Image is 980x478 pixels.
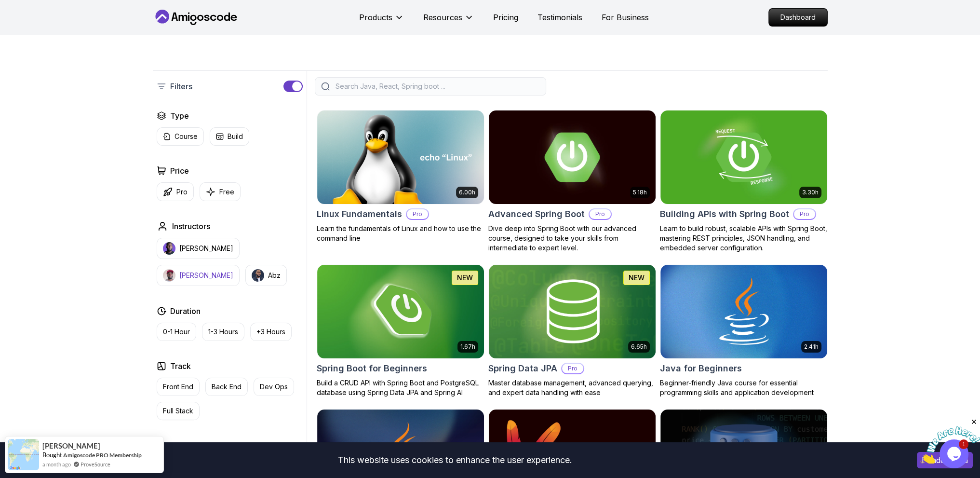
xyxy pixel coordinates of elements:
[157,182,194,201] button: Pro
[488,110,656,253] a: Advanced Spring Boot card5.18hAdvanced Spring BootProDive deep into Spring Boot with our advanced...
[212,382,242,392] p: Back End
[157,265,240,286] button: instructor img[PERSON_NAME]
[633,189,647,196] p: 5.18h
[202,323,244,341] button: 1-3 Hours
[359,12,404,31] button: Products
[602,12,649,23] a: For Business
[170,165,189,177] h2: Price
[660,362,742,375] h2: Java for Beginners
[317,362,427,375] h2: Spring Boot for Beginners
[81,460,110,468] a: ProveSource
[537,12,582,23] a: Testimonials
[245,265,287,286] button: instructor imgAbz
[631,343,647,351] p: 6.65h
[334,82,540,91] input: Search Java, React, Spring boot ...
[8,439,39,470] img: provesource social proof notification image
[163,242,175,255] img: instructor img
[489,265,656,358] img: Spring Data JPA card
[7,450,902,471] div: This website uses cookies to enhance the user experience.
[163,382,193,392] p: Front End
[172,220,210,232] h2: Instructors
[157,323,196,341] button: 0-1 Hour
[157,238,240,259] button: instructor img[PERSON_NAME]
[407,209,428,219] p: Pro
[228,132,243,141] p: Build
[317,207,402,221] h2: Linux Fundamentals
[917,452,973,468] button: Accept cookies
[488,378,656,397] p: Master database management, advanced querying, and expert data handling with ease
[163,269,175,282] img: instructor img
[317,224,484,243] p: Learn the fundamentals of Linux and how to use the command line
[562,364,583,373] p: Pro
[42,442,100,450] span: [PERSON_NAME]
[317,265,484,358] img: Spring Boot for Beginners card
[590,209,611,219] p: Pro
[170,110,189,122] h2: Type
[459,189,475,196] p: 6.00h
[252,269,264,282] img: instructor img
[769,9,827,26] p: Dashboard
[493,12,518,23] a: Pricing
[250,323,292,341] button: +3 Hours
[200,182,241,201] button: Free
[254,378,294,396] button: Dev Ops
[268,271,281,280] p: Abz
[208,327,238,337] p: 1-3 Hours
[157,402,200,420] button: Full Stack
[660,110,827,204] img: Building APIs with Spring Boot card
[423,12,462,23] p: Resources
[157,127,204,146] button: Course
[660,207,789,221] h2: Building APIs with Spring Boot
[210,127,249,146] button: Build
[42,451,62,459] span: Bought
[488,264,656,397] a: Spring Data JPA card6.65hNEWSpring Data JPAProMaster database management, advanced querying, and ...
[920,418,980,464] iframe: chat widget
[488,224,656,253] p: Dive deep into Spring Boot with our advanced course, designed to take your skills from intermedia...
[317,110,484,243] a: Linux Fundamentals card6.00hLinux FundamentalsProLearn the fundamentals of Linux and how to use t...
[660,264,828,397] a: Java for Beginners card2.41hJava for BeginnersBeginner-friendly Java course for essential program...
[488,207,585,221] h2: Advanced Spring Boot
[629,273,644,283] p: NEW
[768,8,828,27] a: Dashboard
[176,187,188,197] p: Pro
[804,343,819,351] p: 2.41h
[317,378,484,397] p: Build a CRUD API with Spring Boot and PostgreSQL database using Spring Data JPA and Spring AI
[163,406,193,416] p: Full Stack
[660,110,828,253] a: Building APIs with Spring Boot card3.30hBuilding APIs with Spring BootProLearn to build robust, s...
[63,451,142,459] a: Amigoscode PRO Membership
[488,362,557,375] h2: Spring Data JPA
[170,439,190,451] h2: Level
[175,132,198,141] p: Course
[260,382,288,392] p: Dev Ops
[157,378,200,396] button: Front End
[317,110,484,204] img: Linux Fundamentals card
[423,12,474,31] button: Resources
[170,360,191,372] h2: Track
[660,265,827,358] img: Java for Beginners card
[179,271,233,280] p: [PERSON_NAME]
[794,209,815,219] p: Pro
[219,187,234,197] p: Free
[256,327,285,337] p: +3 Hours
[42,460,71,468] span: a month ago
[660,378,828,397] p: Beginner-friendly Java course for essential programming skills and application development
[179,244,233,253] p: [PERSON_NAME]
[170,305,201,317] h2: Duration
[660,224,828,253] p: Learn to build robust, scalable APIs with Spring Boot, mastering REST principles, JSON handling, ...
[489,110,656,204] img: Advanced Spring Boot card
[460,343,475,351] p: 1.67h
[802,189,819,196] p: 3.30h
[205,378,248,396] button: Back End
[317,264,484,397] a: Spring Boot for Beginners card1.67hNEWSpring Boot for BeginnersBuild a CRUD API with Spring Boot ...
[170,81,192,92] p: Filters
[457,273,473,283] p: NEW
[359,12,392,23] p: Products
[163,327,190,337] p: 0-1 Hour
